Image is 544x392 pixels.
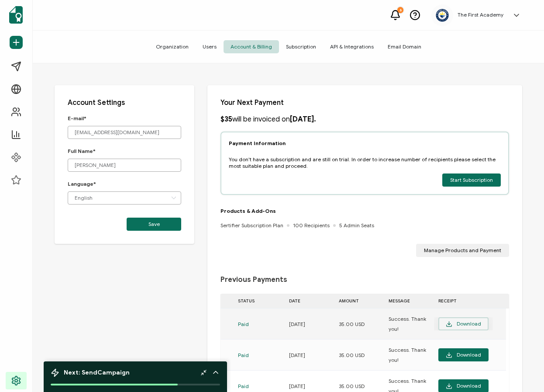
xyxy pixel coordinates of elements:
p: Account Settings [68,98,181,107]
b: $35 [220,115,232,124]
span: Save [148,222,160,227]
img: ca618eea-69f3-4ba0-ad1e-6db5ee20f715.png [436,9,449,22]
span: 35.00 USD [339,321,365,327]
div: RECEIPT [434,296,493,306]
p: Full Name* [68,148,181,154]
p: You don’t have a subscription and are still on trial. In order to increase number of recipients p... [229,156,501,169]
span: Success. Thank you! [389,316,426,332]
span: Subscription [279,40,323,53]
div: 6 [397,7,403,13]
span: Users [196,40,224,53]
span: Success. Thank you! [389,347,426,363]
button: Manage Products and Payment [416,244,509,257]
span: Download [446,321,481,327]
p: Language* [68,180,181,187]
input: E-mail [68,126,181,139]
p: Payment Information [229,140,286,146]
span: Account & Billing [224,40,279,53]
input: Language [68,191,181,205]
span: Paid [238,321,249,327]
span: Organization [149,40,196,53]
p: Products & Add-Ons [220,208,374,214]
span: [DATE] [289,352,305,358]
p: E-mail* [68,115,181,121]
span: Next: Send [64,369,130,376]
button: Save [127,218,181,231]
span: Paid [238,383,249,389]
h5: The First Academy [458,12,503,18]
span: Previous Payments [220,275,287,284]
button: Download [438,317,489,330]
span: API & Integrations [323,40,381,53]
p: will be invoiced on [220,115,316,124]
span: 35.00 USD [339,352,365,358]
b: Campaign [97,369,130,376]
button: Download [438,348,489,361]
div: MESSAGE [384,296,434,306]
span: 35.00 USD [339,383,365,389]
img: sertifier-logomark-colored.svg [9,6,23,24]
span: Download [446,383,481,389]
div: AMOUNT [334,296,384,306]
div: DATE [285,296,334,306]
span: Start Subscription [450,177,493,183]
input: Full Name [68,159,181,172]
button: Start Subscription [442,173,501,187]
span: 100 Recipients [293,222,330,229]
b: [DATE]. [290,115,316,124]
span: Email Domain [381,40,428,53]
span: Sertifier Subscription Plan [220,222,283,229]
span: Paid [238,352,249,358]
span: Download [446,352,481,358]
p: Your Next Payment [220,98,509,107]
span: 5 Admin Seats [339,222,374,229]
iframe: Chat Widget [500,350,544,392]
span: [DATE] [289,383,305,389]
span: [DATE] [289,321,305,327]
span: Manage Products and Payment [424,248,501,253]
div: STATUS [234,296,285,306]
